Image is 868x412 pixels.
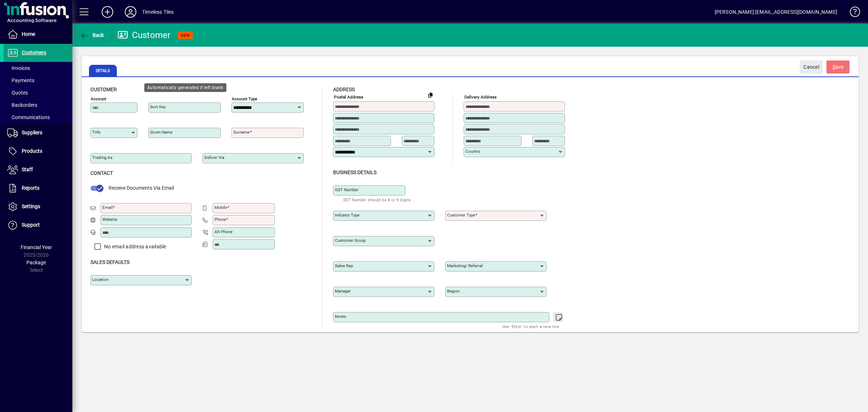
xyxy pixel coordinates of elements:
mat-label: Alt Phone [214,229,233,234]
mat-label: Phone [214,217,226,222]
mat-label: GST Number [335,187,358,192]
mat-hint: GST Number should be 8 or 9 digits [343,196,411,204]
mat-hint: Use 'Enter' to start a new line [502,322,559,331]
mat-label: Location [92,277,109,282]
mat-label: Country [465,149,480,154]
span: Contact [90,170,113,176]
span: Customer [90,87,117,92]
a: Quotes [4,87,72,99]
a: Staff [4,161,72,179]
button: Back [78,29,106,42]
mat-label: Surname [233,130,250,135]
span: Receive Documents Via Email [109,185,174,191]
mat-label: Industry type [335,213,359,218]
a: Payments [4,74,72,87]
span: Support [22,222,40,228]
span: S [833,64,835,70]
mat-label: Email [102,205,113,210]
mat-label: Mobile [214,205,227,210]
mat-label: Deliver via [204,155,224,160]
span: Backorders [7,102,37,108]
a: Settings [4,198,72,216]
label: No email address available [103,243,166,250]
span: Products [22,148,42,154]
mat-label: Title [92,130,101,135]
span: Invoices [7,65,30,71]
a: Suppliers [4,124,72,142]
mat-label: Notes [335,314,346,319]
span: NEW [181,33,190,38]
span: Package [26,260,46,265]
mat-label: Sort key [150,104,166,109]
a: Invoices [4,62,72,74]
span: ave [833,61,844,73]
button: Copy to Delivery address [425,89,436,101]
a: Products [4,142,72,160]
a: Reports [4,179,72,197]
mat-label: Trading as [92,155,112,160]
span: Address [333,87,355,92]
span: Back [80,32,104,38]
a: Knowledge Base [844,1,859,25]
button: Profile [119,5,142,18]
app-page-header-button: Back [72,29,112,42]
span: Cancel [803,61,819,73]
button: Save [826,60,850,73]
span: Details [89,65,117,76]
span: Quotes [7,90,28,96]
mat-label: Account [91,96,106,101]
span: Payments [7,77,34,83]
a: Backorders [4,99,72,111]
a: Home [4,25,72,43]
span: Sales defaults [90,259,129,265]
button: Add [96,5,119,18]
mat-label: Marketing/ Referral [447,263,483,268]
div: [PERSON_NAME] [EMAIL_ADDRESS][DOMAIN_NAME] [715,6,837,18]
span: Customers [22,50,46,55]
div: Customer [118,29,171,41]
mat-label: Customer group [335,238,366,243]
span: Suppliers [22,130,42,135]
span: Settings [22,203,40,209]
span: Financial Year [21,244,52,250]
a: Communications [4,111,72,123]
div: Automatically generated if left blank [144,83,226,92]
span: Business details [333,169,376,175]
span: Reports [22,185,39,191]
mat-label: Given name [150,130,173,135]
mat-label: Manager [335,289,351,294]
span: Home [22,31,35,37]
mat-label: Account Type [232,96,257,101]
mat-label: Customer type [447,213,475,218]
mat-label: Website [102,217,117,222]
span: Staff [22,167,33,172]
mat-label: Sales rep [335,263,353,268]
button: Cancel [800,60,823,73]
mat-label: Region [447,289,460,294]
span: Communications [7,114,50,120]
a: Support [4,216,72,234]
div: Timeless Tiles [142,6,174,18]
